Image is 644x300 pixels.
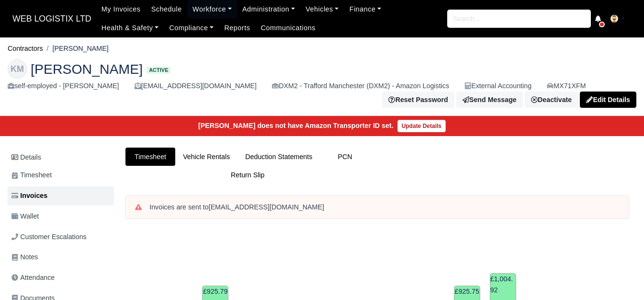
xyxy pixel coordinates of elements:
a: MX71XFM [547,81,586,92]
a: Vehicle Rentals [175,148,237,166]
a: Reports [219,19,255,37]
a: Update Details [397,120,446,132]
li: [PERSON_NAME] [43,43,109,54]
a: Timesheet [8,166,114,185]
div: self-employed - [PERSON_NAME] [8,81,119,92]
a: Deduction Statements [237,148,320,166]
div: KM [8,59,27,79]
a: Send Message [456,92,523,108]
a: Return Slip [125,166,370,185]
a: WEB LOGISTIX LTD [8,10,96,28]
a: Wallet [8,207,114,226]
div: DXM2 - Trafford Manchester (DXM2) - Amazon Logistics [272,81,449,92]
a: Customer Escalations [8,228,114,246]
span: Active [147,67,170,74]
span: [PERSON_NAME] [31,62,143,76]
div: [EMAIL_ADDRESS][DOMAIN_NAME] [135,81,257,92]
div: Kevin Medina [0,52,644,116]
a: Contractors [8,45,43,52]
a: Attendance [8,268,114,287]
input: Search... [447,10,591,28]
a: Notes [8,248,114,266]
a: Compliance [164,19,219,37]
span: Customer Escalations [11,231,87,242]
span: Notes [11,252,38,263]
span: Timesheet [11,170,52,181]
span: Invoices [11,190,47,201]
span: Wallet [11,211,39,222]
a: Invoices [8,186,114,205]
a: Edit Details [580,92,636,108]
a: PCN [320,148,370,166]
a: Communications [256,19,321,37]
a: Timesheet [125,148,175,166]
strong: [EMAIL_ADDRESS][DOMAIN_NAME] [209,203,324,211]
button: Reset Password [382,92,454,108]
a: Details [8,149,114,166]
a: Deactivate [525,92,578,108]
div: Invoices are sent to [149,203,619,212]
div: External Accounting [464,81,531,92]
span: Attendance [11,272,55,283]
a: Health & Safety [96,19,164,37]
